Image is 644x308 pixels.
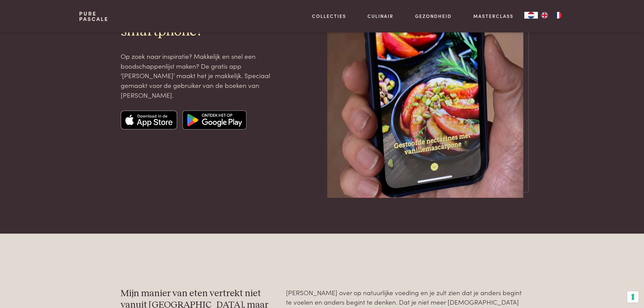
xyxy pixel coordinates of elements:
ul: Language list [538,12,565,19]
a: FR [551,12,565,19]
a: Masterclass [473,13,514,20]
p: Op zoek naar inspiratie? Makkelijk en snel een boodschappenlijst maken? De gratis app ‘[PERSON_NA... [121,51,276,100]
a: PurePascale [79,11,109,22]
button: Uw voorkeuren voor toestemming voor trackingtechnologieën [627,291,639,303]
a: Collecties [312,13,346,20]
div: Language [524,12,538,19]
img: Google app store [183,111,246,129]
a: NL [524,12,538,19]
aside: Language selected: Nederlands [524,12,565,19]
a: Culinair [367,13,393,20]
a: Gezondheid [415,13,452,20]
img: Apple app store [121,111,177,129]
a: EN [538,12,551,19]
